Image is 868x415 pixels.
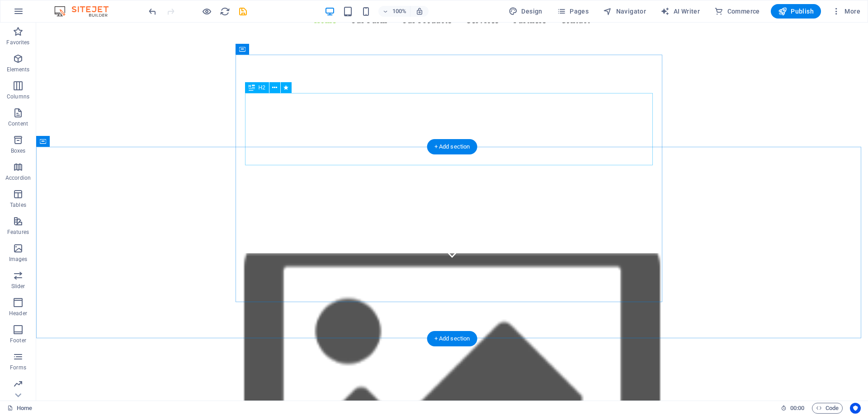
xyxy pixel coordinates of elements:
[9,310,27,317] p: Header
[771,4,821,19] button: Publish
[219,6,230,17] button: reload
[790,403,804,414] span: 00 00
[7,66,30,73] p: Elements
[657,4,703,19] button: AI Writer
[147,6,158,17] i: Undo: Change background element (Ctrl+Z)
[427,331,477,346] div: + Add section
[7,93,29,100] p: Columns
[557,7,589,16] span: Pages
[6,39,29,46] p: Favorites
[778,7,814,16] span: Publish
[11,283,25,290] p: Slider
[599,4,650,19] button: Navigator
[711,4,764,19] button: Commerce
[52,6,120,17] img: Editor Logo
[812,403,843,414] button: Code
[10,201,26,209] p: Tables
[816,403,839,414] span: Code
[237,6,248,17] button: save
[603,7,646,16] span: Navigator
[7,403,32,414] a: Click to cancel selection. Double-click to open Pages
[201,6,212,17] button: Click here to leave preview mode and continue editing
[415,7,424,15] i: On resize automatically adjust zoom level to fit chosen device.
[509,7,542,16] span: Design
[7,228,29,236] p: Features
[714,7,760,16] span: Commerce
[553,4,592,19] button: Pages
[9,256,28,263] p: Images
[11,147,26,154] p: Boxes
[392,6,406,17] h6: 100%
[8,120,28,127] p: Content
[5,174,31,182] p: Accordion
[797,405,798,411] span: :
[660,7,700,16] span: AI Writer
[220,6,230,17] i: Reload page
[832,7,860,16] span: More
[259,85,265,90] span: H2
[781,403,805,414] h6: Session time
[505,4,546,19] button: Design
[378,6,410,17] button: 100%
[828,4,864,19] button: More
[238,6,248,17] i: Save (Ctrl+S)
[147,6,158,17] button: undo
[10,337,26,344] p: Footer
[850,403,861,414] button: Usercentrics
[10,364,26,371] p: Forms
[427,139,477,154] div: + Add section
